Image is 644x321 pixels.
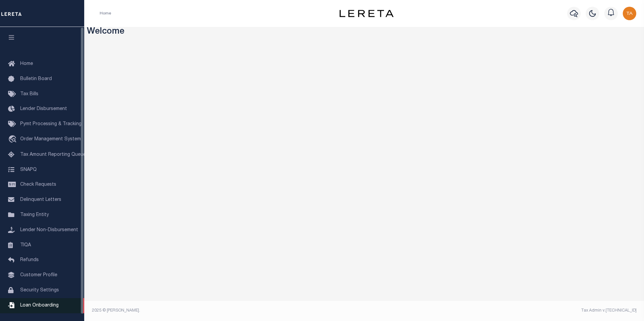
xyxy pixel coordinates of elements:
li: Home [100,10,111,16]
span: SNAPQ [20,167,37,172]
span: Lender Disbursement [20,107,67,111]
span: TIQA [20,243,31,247]
span: Lender Non-Disbursement [20,228,78,233]
img: svg+xml;base64,PHN2ZyB4bWxucz0iaHR0cDovL3d3dy53My5vcmcvMjAwMC9zdmciIHBvaW50ZXItZXZlbnRzPSJub25lIi... [623,7,636,20]
span: Order Management System [20,137,81,142]
span: Taxing Entity [20,213,49,217]
span: Customer Profile [20,273,57,278]
span: Loan Onboarding [20,303,59,308]
img: logo-dark.svg [340,10,393,17]
div: 2025 © [PERSON_NAME]. [87,308,364,314]
span: Bulletin Board [20,77,52,81]
span: Security Settings [20,288,59,293]
span: Refunds [20,258,39,262]
span: Tax Bills [20,92,38,97]
i: travel_explore [8,135,19,144]
span: Home [20,62,33,66]
span: Tax Amount Reporting Queue [20,152,86,157]
span: Check Requests [20,182,56,187]
h3: Welcome [87,27,642,37]
div: Tax Admin v.[TECHNICAL_ID] [369,308,637,314]
span: Pymt Processing & Tracking [20,122,82,127]
span: Delinquent Letters [20,198,61,202]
